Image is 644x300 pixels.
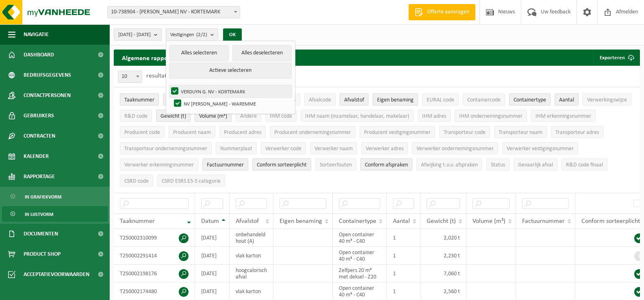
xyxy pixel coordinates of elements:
td: Zelfpers 20 m³ met deksel - Z20 [333,265,387,283]
span: Andere [240,113,257,119]
button: Verwerker ondernemingsnummerVerwerker ondernemingsnummer: Activate to sort [412,142,498,154]
td: [DATE] [195,229,230,247]
span: Containertype [514,97,546,103]
label: VERDUYN G. NV - KORTEMARK [169,85,292,97]
span: IHM erkenningsnummer [536,113,591,119]
span: Eigen benaming [280,218,322,224]
button: Verwerker naamVerwerker naam: Activate to sort [310,142,357,154]
span: Containertype [339,218,376,224]
span: Verwerker code [265,146,301,152]
button: SorteerfoutenSorteerfouten: Activate to sort [315,158,356,171]
button: Transporteur adresTransporteur adres: Activate to sort [551,126,603,138]
button: Verwerker erkenningsnummerVerwerker erkenningsnummer: Activate to sort [120,158,198,171]
button: VerwerkingswijzeVerwerkingswijze: Activate to sort [583,93,631,106]
span: Documenten [24,224,58,244]
td: onbehandeld hout (A) [230,229,273,247]
label: resultaten weergeven [146,73,204,79]
span: Aantal [559,97,574,103]
span: Producent naam [173,129,211,136]
td: hoogcalorisch afval [230,265,273,283]
button: Transporteur naamTransporteur naam: Activate to sort [494,126,547,138]
span: 10 [118,71,142,82]
span: Verwerker ondernemingsnummer [416,146,494,152]
button: OK [223,28,242,41]
span: Conform sorteerplicht [257,162,307,168]
span: Gewicht (t) [160,113,186,119]
button: AndereAndere: Activate to sort [236,110,261,122]
span: Afvalstof [344,97,364,103]
label: NV [PERSON_NAME] - WAREMME [172,97,292,110]
td: 7,060 t [421,265,466,283]
button: IHM adresIHM adres: Activate to sort [418,110,451,122]
button: StatusStatus: Activate to sort [486,158,510,171]
span: Product Shop [24,244,61,264]
span: Datum [201,218,219,224]
button: Gewicht (t)Gewicht (t): Activate to sort [156,110,191,122]
span: Gewicht (t) [427,218,456,224]
span: 10 [118,71,142,83]
span: Acceptatievoorwaarden [24,264,89,285]
button: Verwerker codeVerwerker code: Activate to sort [261,142,306,154]
button: Conform sorteerplicht : Activate to sort [252,158,311,171]
span: Offerte aanvragen [425,8,471,16]
td: Open container 40 m³ - C40 [333,247,387,265]
td: 2,230 t [421,247,466,265]
td: 2,020 t [421,229,466,247]
button: AfvalcodeAfvalcode: Activate to sort [304,93,336,106]
td: T250002291414 [114,247,195,265]
span: Rapportage [24,166,55,187]
span: Aantal [393,218,410,224]
span: [DATE] - [DATE] [118,29,151,41]
button: Volume (m³)Volume (m³): Activate to sort [195,110,232,122]
span: Status [491,162,505,168]
span: Factuurnummer [522,218,565,224]
span: Factuurnummer [207,162,244,168]
button: NummerplaatNummerplaat: Activate to sort [216,142,257,154]
button: Producent vestigingsnummerProducent vestigingsnummer: Activate to sort [360,126,435,138]
span: Verwerker vestigingsnummer [507,146,574,152]
a: In lijstvorm [2,206,108,222]
span: 10-738904 - VERDUYN G. NV - KORTEMARK [108,6,240,18]
button: Exporteren [593,50,639,66]
span: Afvalcode [309,97,331,103]
span: Volume (m³) [199,113,227,119]
span: Transporteur naam [499,129,542,136]
span: Taaknummer [124,97,154,103]
button: Actieve selecteren [169,63,292,79]
button: Producent naamProducent naam: Activate to sort [169,126,215,138]
button: IHM erkenningsnummerIHM erkenningsnummer: Activate to sort [531,110,596,122]
span: IHM code [270,113,292,119]
span: Afvalstof [236,218,259,224]
span: Eigen benaming [377,97,414,103]
button: Transporteur codeTransporteur code: Activate to sort [439,126,490,138]
span: In lijstvorm [25,207,53,222]
span: Producent adres [224,129,261,136]
button: [DATE] - [DATE] [114,28,162,41]
span: IHM naam (inzamelaar, handelaar, makelaar) [305,113,409,119]
td: 1 [387,247,421,265]
td: vlak karton [230,247,273,265]
span: Producent vestigingsnummer [364,129,431,136]
a: In grafiekvorm [2,189,108,204]
span: Gevaarlijk afval [518,162,553,168]
button: Alles deselecteren [232,45,292,61]
button: Alles selecteren [169,45,229,61]
button: IHM ondernemingsnummerIHM ondernemingsnummer: Activate to sort [455,110,527,122]
span: Verwerker naam [314,146,353,152]
button: Afwijking t.o.v. afsprakenAfwijking t.o.v. afspraken: Activate to sort [416,158,482,171]
span: Verwerker adres [366,146,403,152]
span: EURAL code [427,97,454,103]
button: IHM codeIHM code: Activate to sort [265,110,297,122]
span: Gebruikers [24,106,54,126]
button: FactuurnummerFactuurnummer: Activate to sort [202,158,248,171]
span: Nummerplaat [220,146,252,152]
span: Contactpersonen [24,85,71,106]
button: EURAL codeEURAL code: Activate to sort [422,93,459,106]
td: T250002310099 [114,229,195,247]
button: ContainertypeContainertype: Activate to sort [509,93,551,106]
button: Vestigingen(2/2) [166,28,218,41]
span: Producent ondernemingsnummer [274,129,351,136]
span: CSRD code [124,178,149,184]
span: IHM ondernemingsnummer [459,113,523,119]
td: 1 [387,265,421,283]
